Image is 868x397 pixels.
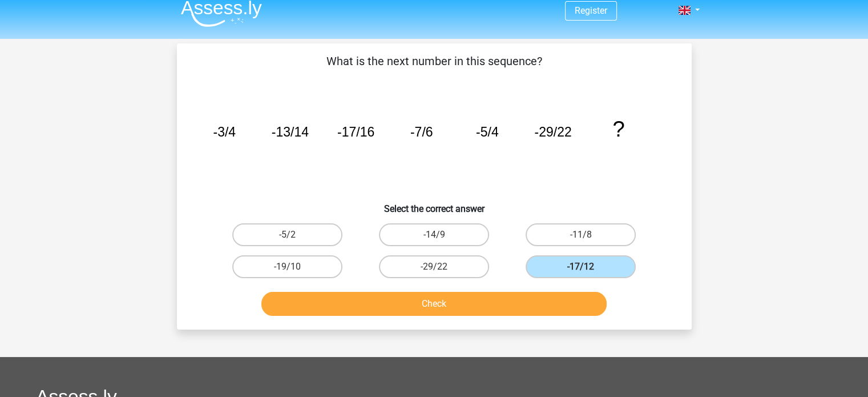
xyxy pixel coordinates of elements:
label: -17/12 [526,255,636,278]
label: -29/22 [379,255,489,278]
button: Check [261,292,607,316]
tspan: -13/14 [271,125,308,139]
label: -11/8 [526,223,636,246]
tspan: -3/4 [213,125,236,139]
tspan: -7/6 [410,125,433,139]
label: -19/10 [232,255,342,278]
label: -14/9 [379,223,489,246]
label: -5/2 [232,223,342,246]
tspan: -5/4 [475,125,498,139]
tspan: -29/22 [534,125,571,139]
a: Register [575,5,607,16]
tspan: -17/16 [337,125,374,139]
tspan: ? [612,117,624,141]
p: What is the next number in this sequence? [195,53,673,70]
h6: Select the correct answer [195,194,673,214]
